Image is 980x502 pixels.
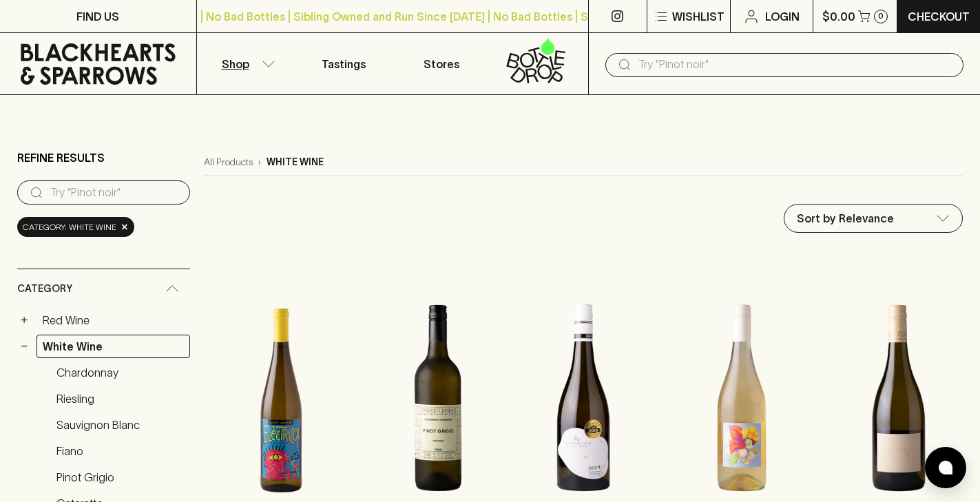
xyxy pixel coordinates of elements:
[50,387,190,410] a: Riesling
[424,56,459,72] p: Stores
[939,461,952,474] img: bubble-icon
[322,56,366,72] p: Tastings
[258,155,261,169] p: ›
[76,8,119,25] p: FIND US
[295,33,393,94] a: Tastings
[121,220,129,234] span: ×
[797,210,894,227] p: Sort by Relevance
[267,155,324,169] p: white wine
[638,54,952,76] input: Try "Pinot noir"
[50,439,190,463] a: Fiano
[17,339,31,353] button: −
[23,220,116,234] span: Category: white wine
[822,8,855,25] p: $0.00
[204,155,253,169] a: All Products
[50,413,190,437] a: Sauvignon Blanc
[784,205,962,232] div: Sort by Relevance
[672,8,724,25] p: Wishlist
[17,313,31,327] button: +
[50,361,190,384] a: Chardonnay
[37,335,190,358] a: White Wine
[17,280,72,297] span: Category
[50,466,190,489] a: Pinot Grigio
[908,8,970,25] p: Checkout
[50,182,179,204] input: Try “Pinot noir”
[37,308,190,332] a: Red Wine
[17,149,105,166] p: Refine Results
[222,56,249,72] p: Shop
[17,269,190,308] div: Category
[197,33,295,94] button: Shop
[878,12,884,20] p: 0
[393,33,490,94] a: Stores
[765,8,800,25] p: Login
